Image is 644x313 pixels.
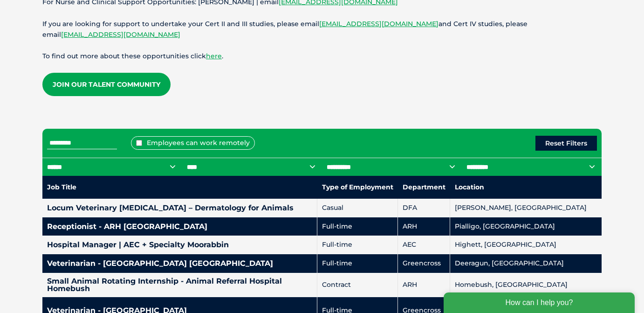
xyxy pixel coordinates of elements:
[317,254,398,273] td: Full-time
[450,273,602,297] td: Homebush, [GEOGRAPHIC_DATA]
[535,136,597,151] button: Reset Filters
[47,241,312,249] h4: Hospital Manager | AEC + Specialty Moorabbin
[42,73,171,96] a: Join our Talent Community
[136,140,142,146] input: Employees can work remotely
[319,20,438,28] a: [EMAIL_ADDRESS][DOMAIN_NAME]
[398,217,450,236] td: ARH
[450,254,602,273] td: Deeragun, [GEOGRAPHIC_DATA]
[47,260,312,267] h4: Veterinarian - [GEOGRAPHIC_DATA] [GEOGRAPHIC_DATA]
[403,183,445,191] nobr: Department
[42,51,602,62] p: To find out more about these opportunities click .
[317,236,398,254] td: Full-time
[47,183,76,191] nobr: Job Title
[317,217,398,236] td: Full-time
[455,183,484,191] nobr: Location
[398,254,450,273] td: Greencross
[450,236,602,254] td: Highett, [GEOGRAPHIC_DATA]
[398,273,450,297] td: ARH
[626,42,635,52] button: Search
[47,223,312,230] h4: Receptionist - ARH [GEOGRAPHIC_DATA]
[398,236,450,254] td: AEC
[450,217,602,236] td: Pialligo, [GEOGRAPHIC_DATA]
[322,183,393,191] nobr: Type of Employment
[317,273,398,297] td: Contract
[47,278,312,292] h4: Small Animal Rotating Internship - Animal Referral Hospital Homebush
[131,136,255,150] label: Employees can work remotely
[6,6,197,26] div: How can I help you?
[47,204,312,212] h4: Locum Veterinary [MEDICAL_DATA] – Dermatology for Animals
[206,52,222,60] a: here
[317,199,398,217] td: Casual
[450,199,602,217] td: [PERSON_NAME], [GEOGRAPHIC_DATA]
[61,30,180,39] a: [EMAIL_ADDRESS][DOMAIN_NAME]
[42,19,602,40] p: If you are looking for support to undertake your Cert II and III studies, please email and Cert I...
[398,199,450,217] td: DFA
